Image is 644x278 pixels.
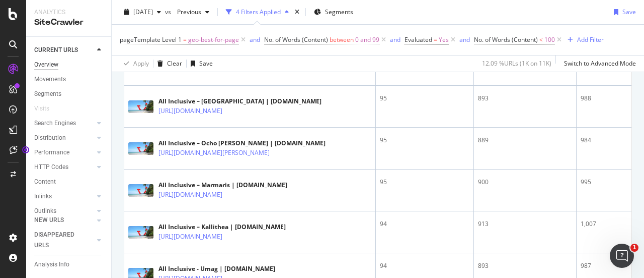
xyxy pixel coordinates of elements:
[34,177,104,187] a: Content
[158,106,222,116] a: [URL][DOMAIN_NAME]
[610,244,634,268] iframe: Intercom live chat
[236,8,281,16] div: 4 Filters Applied
[34,162,68,173] div: HTTP Codes
[330,35,354,44] span: between
[610,4,636,20] button: Save
[158,232,222,242] a: [URL][DOMAIN_NAME]
[34,147,69,158] div: Performance
[539,35,543,44] span: <
[622,8,636,16] div: Save
[459,35,470,44] div: and
[153,55,182,72] button: Clear
[158,181,287,190] div: All Inclusive – Marmaris | [DOMAIN_NAME]
[188,33,239,47] span: geo-best-for-page
[34,133,66,143] div: Distribution
[459,35,470,44] button: and
[293,7,301,17] div: times
[250,35,260,44] div: and
[577,35,604,44] div: Add Filter
[173,8,201,16] span: Previous
[434,35,437,44] span: =
[482,59,551,68] div: 12.09 % URLs ( 1K on 11K )
[158,264,275,273] div: All Inclusive - Umag | [DOMAIN_NAME]
[34,191,52,202] div: Inlinks
[120,55,149,72] button: Apply
[34,103,59,114] a: Visits
[34,45,94,55] a: CURRENT URLS
[478,261,572,270] div: 893
[21,145,30,154] div: Tooltip anchor
[34,60,58,70] div: Overview
[165,8,173,16] span: vs
[405,35,432,44] span: Evaluated
[222,4,293,20] button: 4 Filters Applied
[34,259,69,270] div: Analysis Info
[34,162,94,173] a: HTTP Codes
[34,89,61,99] div: Segments
[380,219,469,229] div: 94
[128,184,153,197] img: main image
[34,191,94,202] a: Inlinks
[544,33,555,47] span: 100
[390,35,400,44] button: and
[34,17,103,28] div: SiteCrawler
[158,223,286,232] div: All Inclusive – Kallithea | [DOMAIN_NAME]
[158,97,321,106] div: All Inclusive – [GEOGRAPHIC_DATA] | [DOMAIN_NAME]
[380,261,469,270] div: 94
[630,244,638,252] span: 1
[380,136,469,145] div: 95
[158,139,326,148] div: All Inclusive – Ocho [PERSON_NAME] | [DOMAIN_NAME]
[34,8,103,17] div: Analytics
[34,60,104,70] a: Overview
[478,94,572,103] div: 893
[120,35,182,44] span: pageTemplate Level 1
[250,35,260,44] button: and
[158,190,222,200] a: [URL][DOMAIN_NAME]
[167,59,182,68] div: Clear
[380,178,469,187] div: 95
[199,59,213,68] div: Save
[478,136,572,145] div: 889
[34,206,94,216] a: Outlinks
[34,215,94,226] a: NEW URLS
[34,118,94,129] a: Search Engines
[120,4,165,20] button: [DATE]
[439,33,449,47] span: Yes
[34,147,94,158] a: Performance
[560,55,636,72] button: Switch to Advanced Mode
[34,215,64,226] div: NEW URLS
[173,4,213,20] button: Previous
[325,8,353,16] span: Segments
[128,100,153,113] img: main image
[264,35,328,44] span: No. of Words (Content)
[34,259,104,270] a: Analysis Info
[564,59,636,68] div: Switch to Advanced Mode
[34,89,104,99] a: Segments
[34,177,56,187] div: Content
[34,45,78,55] div: CURRENT URLS
[158,148,270,158] a: [URL][DOMAIN_NAME][PERSON_NAME]
[563,34,604,46] button: Add Filter
[355,33,379,47] span: 0 and 99
[380,94,469,103] div: 95
[133,8,153,16] span: 2025 Sep. 10th
[34,74,104,85] a: Movements
[187,55,213,72] button: Save
[34,74,66,85] div: Movements
[34,133,94,143] a: Distribution
[34,206,56,216] div: Outlinks
[34,103,49,114] div: Visits
[478,178,572,187] div: 900
[183,35,187,44] span: =
[390,35,400,44] div: and
[34,230,85,251] div: DISAPPEARED URLS
[478,219,572,229] div: 913
[474,35,538,44] span: No. of Words (Content)
[133,59,149,68] div: Apply
[34,230,94,251] a: DISAPPEARED URLS
[128,142,153,155] img: main image
[310,4,357,20] button: Segments
[34,118,76,129] div: Search Engines
[128,226,153,239] img: main image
